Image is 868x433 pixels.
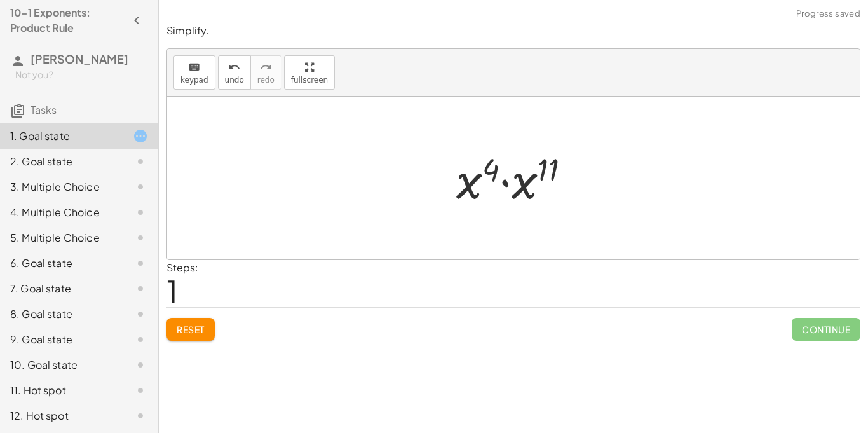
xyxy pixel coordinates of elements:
i: Task not started. [133,383,148,398]
div: Not you? [15,69,148,81]
p: Simplify. [166,24,860,38]
div: 5. Multiple Choice [10,230,112,245]
div: 3. Multiple Choice [10,179,112,195]
button: undoundo [218,55,251,90]
i: redo [260,60,272,75]
button: redoredo [250,55,281,90]
h4: 10-1 Exponents: Product Rule [10,5,125,36]
div: 2. Goal state [10,154,112,169]
button: Reset [166,318,215,341]
span: 1 [166,271,178,310]
i: Task not started. [133,179,148,195]
i: Task not started. [133,357,148,373]
i: Task not started. [133,230,148,245]
i: Task started. [133,128,148,144]
div: 9. Goal state [10,332,112,347]
div: 4. Multiple Choice [10,205,112,220]
span: Progress saved [796,8,860,20]
label: Steps: [166,261,198,274]
span: fullscreen [291,76,328,85]
i: Task not started. [133,408,148,423]
i: Task not started. [133,281,148,296]
span: [PERSON_NAME] [31,52,128,66]
i: keyboard [188,60,200,75]
span: Tasks [31,103,57,116]
i: Task not started. [133,154,148,169]
div: 7. Goal state [10,281,112,296]
div: 8. Goal state [10,306,112,322]
i: Task not started. [133,205,148,220]
i: Task not started. [133,256,148,271]
button: fullscreen [284,55,335,90]
div: 11. Hot spot [10,383,112,398]
i: Task not started. [133,332,148,347]
span: Reset [177,324,205,335]
div: 10. Goal state [10,357,112,373]
div: 1. Goal state [10,128,112,144]
span: redo [257,76,275,85]
span: keypad [180,76,208,85]
i: Task not started. [133,306,148,322]
span: undo [225,76,244,85]
button: keyboardkeypad [173,55,215,90]
i: undo [228,60,240,75]
div: 12. Hot spot [10,408,112,423]
div: 6. Goal state [10,256,112,271]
